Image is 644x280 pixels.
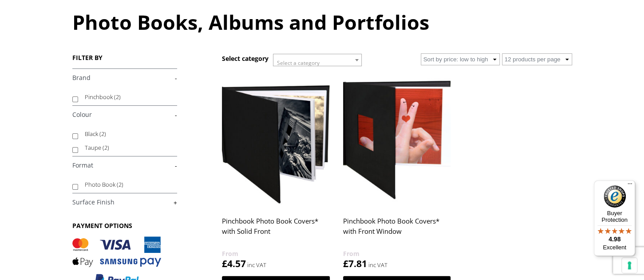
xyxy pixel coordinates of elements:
h3: Select category [222,54,269,63]
span: (2) [117,180,123,188]
select: Shop order [421,53,500,65]
a: - [72,111,177,119]
h3: FILTER BY [72,53,177,62]
img: Trusted Shops Trustmark [604,185,626,208]
bdi: 4.57 [222,257,246,270]
h1: Photo Books, Albums and Portfolios [72,8,572,36]
h4: Format [72,156,177,174]
button: Your consent preferences for tracking technologies [622,258,637,273]
span: £ [343,257,348,270]
a: - [72,161,177,170]
button: Trusted Shops TrustmarkBuyer Protection4.98Excellent [594,180,635,256]
p: Buyer Protection [594,210,635,223]
h4: Colour [72,105,177,123]
img: Pinchbook Photo Book Covers* with Solid Front [222,72,329,207]
bdi: 7.81 [343,257,367,270]
img: Pinchbook Photo Book Covers* with Front Window [343,72,450,207]
span: Select a category [277,59,320,67]
label: Black [85,127,169,141]
span: (2) [103,144,109,152]
a: Pinchbook Photo Book Covers* with Front Window £7.81 [343,72,450,270]
h2: Pinchbook Photo Book Covers* with Solid Front [222,213,329,248]
label: Taupe [85,141,169,155]
p: Excellent [594,244,635,251]
h2: Pinchbook Photo Book Covers* with Front Window [343,213,450,248]
h4: Brand [72,68,177,86]
h3: PAYMENT OPTIONS [72,221,177,230]
a: - [72,74,177,82]
label: Pinchbook [85,90,169,104]
span: 4.98 [608,236,620,243]
a: + [72,198,177,207]
span: £ [222,257,227,270]
label: Photo Book [85,178,169,192]
a: Pinchbook Photo Book Covers* with Solid Front £4.57 [222,72,329,270]
span: (2) [99,130,106,138]
span: (2) [114,93,121,101]
button: Menu [624,180,635,191]
h4: Surface Finish [72,193,177,211]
